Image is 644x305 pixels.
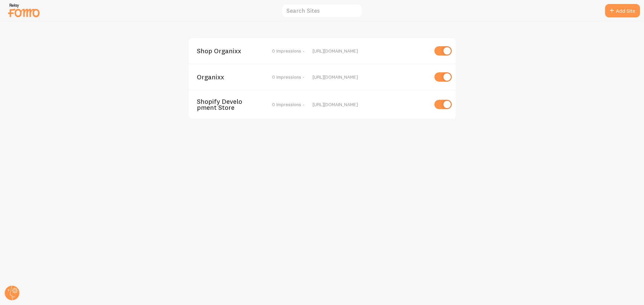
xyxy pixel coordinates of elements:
[272,101,305,107] span: 0 Impressions -
[197,74,251,80] span: Organixx
[7,2,41,19] img: fomo-relay-logo-orange.svg
[272,74,305,80] span: 0 Impressions -
[197,48,251,54] span: Shop Organixx
[313,74,428,80] div: [URL][DOMAIN_NAME]
[272,48,305,54] span: 0 Impressions -
[313,48,428,54] div: [URL][DOMAIN_NAME]
[197,98,251,111] span: Shopify Development Store
[313,101,428,107] div: [URL][DOMAIN_NAME]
